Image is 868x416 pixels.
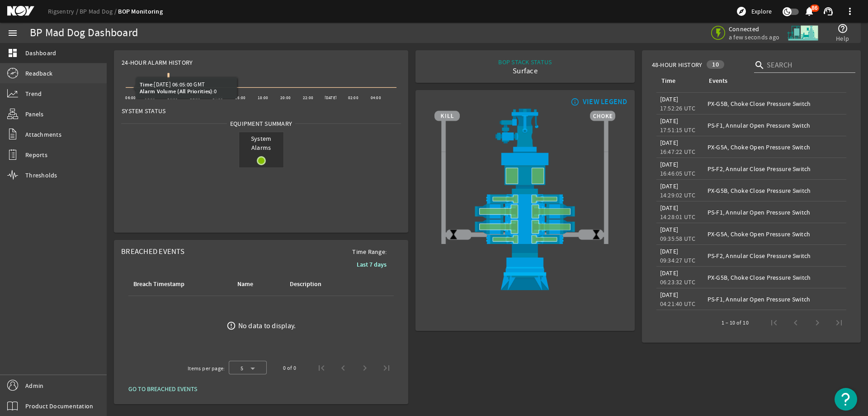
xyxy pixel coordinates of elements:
[239,132,283,154] span: System Alarms
[591,229,602,240] img: ValveClose.png
[434,204,615,219] img: ShearRamOpen.png
[498,57,552,67] div: BOP STACK STATUS
[732,4,775,19] button: Explore
[660,269,679,277] legacy-datetime-component: [DATE]
[122,58,193,67] span: 24-Hour Alarm History
[767,60,848,71] input: Search
[118,7,163,16] a: BOP Monitoring
[238,321,296,330] div: No data to display.
[569,98,580,105] mat-icon: info_outline
[25,150,47,159] span: Reports
[122,106,165,115] span: System Status
[708,76,839,86] div: Events
[660,278,696,286] legacy-datetime-component: 06:23:32 UTC
[190,95,200,100] text: 12:00
[80,7,118,15] a: BP Mad Dog
[583,97,627,106] div: VIEW LEGEND
[660,191,696,199] legacy-datetime-component: 14:29:02 UTC
[660,204,679,212] legacy-datetime-component: [DATE]
[708,273,843,282] div: PX-G5B, Choke Close Pressure Switch
[660,76,697,86] div: Time
[660,256,696,264] legacy-datetime-component: 09:34:27 UTC
[121,381,204,397] button: GO TO BREACHED EVENTS
[835,388,857,411] button: Open Resource Center
[498,67,552,76] div: Surface
[754,60,765,71] i: search
[128,384,197,393] span: GO TO BREACHED EVENTS
[434,152,615,194] img: UpperAnnularOpen.png
[132,279,225,289] div: Breach Timestamp
[349,256,394,273] button: Last 7 days
[660,182,679,190] legacy-datetime-component: [DATE]
[708,295,843,304] div: PS-F1, Annular Open Pressure Switch
[652,60,703,69] span: 48-Hour History
[237,279,253,289] div: Name
[660,148,696,156] legacy-datetime-component: 16:47:22 UTC
[434,234,615,244] img: PipeRamOpen.png
[325,95,337,100] text: [DATE]
[25,69,52,78] span: Readback
[357,260,387,269] b: Last 7 days
[25,110,44,119] span: Panels
[7,28,18,38] mat-icon: menu
[303,95,313,100] text: 22:00
[709,76,727,86] div: Events
[25,402,93,411] span: Product Documentation
[707,60,724,69] div: 10
[25,48,56,57] span: Dashboard
[288,279,353,289] div: Description
[258,95,268,100] text: 18:00
[660,104,696,112] legacy-datetime-component: 17:52:26 UTC
[48,7,80,15] a: Rigsentry
[121,247,184,256] span: Breached Events
[660,300,696,308] legacy-datetime-component: 04:21:40 UTC
[345,247,394,256] span: Time Range:
[661,76,675,86] div: Time
[448,229,459,240] img: ValveClose.png
[823,6,834,17] mat-icon: support_agent
[434,244,615,290] img: WellheadConnector.png
[722,318,749,327] div: 1 – 10 of 10
[729,33,779,41] span: a few seconds ago
[660,247,679,255] legacy-datetime-component: [DATE]
[708,251,843,260] div: PS-F2, Annular Close Pressure Switch
[708,186,843,195] div: PX-G5B, Choke Close Pressure Switch
[434,219,615,234] img: ShearRamOpen.png
[729,25,779,33] span: Connected
[660,160,679,168] legacy-datetime-component: [DATE]
[25,130,61,139] span: Attachments
[226,321,236,330] mat-icon: error_outline
[348,95,359,100] text: 02:00
[708,164,843,173] div: PS-F2, Annular Close Pressure Switch
[660,95,679,103] legacy-datetime-component: [DATE]
[227,119,295,128] span: Equipment Summary
[751,7,772,16] span: Explore
[25,171,57,180] span: Thresholds
[708,99,843,108] div: PX-G5B, Choke Close Pressure Switch
[188,364,225,373] div: Items per page:
[30,29,138,38] div: BP Mad Dog Dashboard
[601,171,612,185] img: TransparentStackSlice.png
[660,126,696,134] legacy-datetime-component: 17:51:15 UTC
[804,7,814,16] button: 86
[167,95,178,100] text: 10:00
[660,213,696,221] legacy-datetime-component: 14:28:01 UTC
[804,6,815,17] mat-icon: notifications
[125,95,136,100] text: 06:00
[660,225,679,234] legacy-datetime-component: [DATE]
[836,34,849,43] span: Help
[708,143,843,152] div: PX-G5A, Choke Open Pressure Switch
[212,95,223,100] text: 14:00
[837,23,848,34] mat-icon: help_outline
[290,279,321,289] div: Description
[736,6,747,17] mat-icon: explore
[235,95,245,100] text: 16:00
[660,139,679,147] legacy-datetime-component: [DATE]
[786,16,820,50] img: Skid.svg
[438,171,449,185] img: TransparentStackSlice.png
[133,279,184,289] div: Breach Timestamp
[708,208,843,217] div: PS-F1, Annular Open Pressure Switch
[236,279,278,289] div: Name
[145,95,155,100] text: 08:00
[660,117,679,125] legacy-datetime-component: [DATE]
